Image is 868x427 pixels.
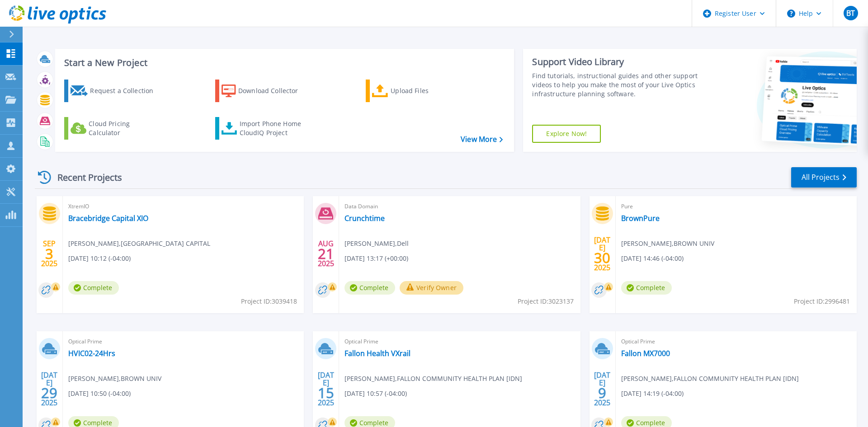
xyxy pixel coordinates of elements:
span: Project ID: 2996481 [794,296,850,306]
h3: Start a New Project [64,58,503,68]
div: Cloud Pricing Calculator [89,119,161,137]
button: Verify Owner [400,281,463,295]
div: Request a Collection [90,82,162,100]
div: Find tutorials, instructional guides and other support videos to help you make the most of your L... [532,71,702,99]
span: Complete [344,281,395,295]
span: 29 [41,389,57,397]
span: [PERSON_NAME] , BROWN UNIV [68,374,161,384]
span: [DATE] 10:12 (-04:00) [68,253,131,263]
span: Complete [68,281,119,295]
span: [DATE] 14:46 (-04:00) [621,253,684,263]
a: Fallon MX7000 [621,349,670,358]
span: [PERSON_NAME] , BROWN UNIV [621,239,714,249]
span: [DATE] 13:17 (+00:00) [344,253,408,263]
a: All Projects [791,167,857,188]
span: Project ID: 3039418 [241,296,297,306]
span: [PERSON_NAME] , FALLON COMMUNITY HEALTH PLAN [IDN] [344,374,522,384]
div: Import Phone Home CloudIQ Project [240,119,310,137]
span: [DATE] 10:50 (-04:00) [68,389,131,399]
span: Project ID: 3023137 [518,296,574,306]
div: AUG 2025 [317,237,335,270]
span: Complete [621,281,672,295]
span: [PERSON_NAME] , [GEOGRAPHIC_DATA] CAPITAL [68,239,210,249]
span: 21 [318,250,334,258]
a: Request a Collection [64,80,165,102]
a: HVIC02-24Hrs [68,349,115,358]
span: [DATE] 10:57 (-04:00) [344,389,407,399]
div: Upload Files [391,82,463,100]
span: Pure [621,202,851,211]
span: Optical Prime [621,337,851,347]
span: 15 [318,389,334,397]
span: [DATE] 14:19 (-04:00) [621,389,684,399]
a: BrownPure [621,214,660,223]
a: Crunchtime [344,214,385,223]
div: Download Collector [238,82,311,100]
span: 30 [594,254,610,262]
span: 3 [45,250,53,258]
a: Upload Files [366,80,467,102]
span: Data Domain [344,202,575,211]
div: Recent Projects [35,166,134,188]
span: [PERSON_NAME] , Dell [344,239,409,249]
span: 9 [598,389,606,397]
div: Support Video Library [532,56,702,68]
a: Download Collector [215,80,316,102]
div: [DATE] 2025 [594,237,611,270]
span: Optical Prime [68,337,298,347]
div: [DATE] 2025 [594,372,611,405]
a: Fallon Health VXrail [344,349,410,358]
span: [PERSON_NAME] , FALLON COMMUNITY HEALTH PLAN [IDN] [621,374,799,384]
div: [DATE] 2025 [41,372,58,405]
a: Explore Now! [532,125,601,143]
a: Cloud Pricing Calculator [64,117,165,140]
span: XtremIO [68,202,298,211]
a: Bracebridge Capital XIO [68,214,148,223]
a: View More [461,135,503,144]
span: Optical Prime [344,337,575,347]
span: BT [846,9,855,17]
div: SEP 2025 [41,237,58,270]
div: [DATE] 2025 [317,372,335,405]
